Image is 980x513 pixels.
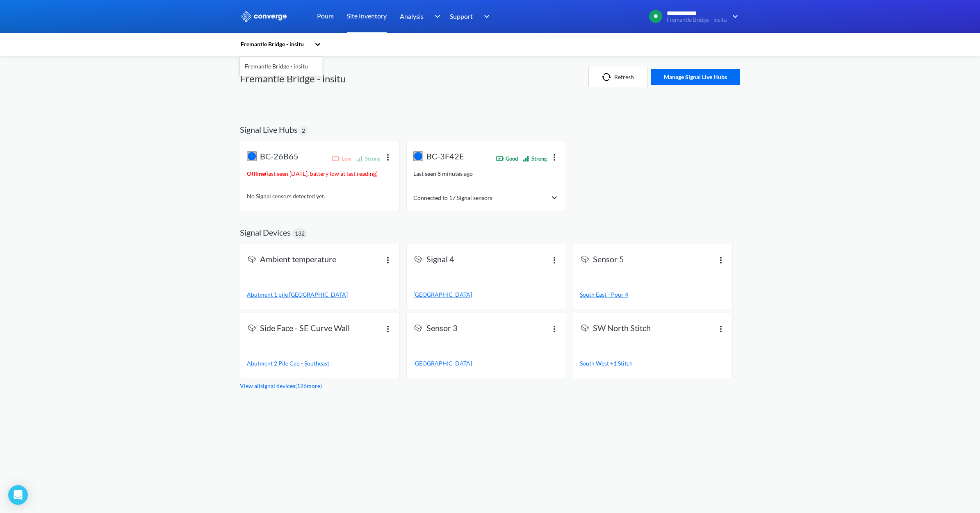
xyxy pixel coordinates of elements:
span: 2 [302,126,305,135]
img: Battery good [496,154,504,163]
img: downArrow.svg [429,11,442,21]
img: icon-refresh.svg [602,73,614,81]
span: BC-3F42E [426,151,464,163]
img: downArrow.svg [727,11,740,21]
span: No Signal sensors detected yet. [247,193,325,200]
div: Fremantle Bridge - insitu [240,59,322,74]
img: live-hub.svg [413,151,423,161]
h2: Signal Devices [240,227,291,237]
span: Abutment 1 pile [GEOGRAPHIC_DATA] [247,291,348,298]
span: South East - Pour 4 [580,291,628,298]
img: more.svg [383,324,393,334]
img: signal-icon.svg [247,323,257,333]
span: [GEOGRAPHIC_DATA] [413,360,472,367]
a: View all signal devices ( 126 more) [240,382,322,389]
img: more.svg [549,255,559,265]
a: Abutment 2 Pile Cap - Southeast [247,359,393,368]
span: ( last seen [DATE] , battery low at last reading) [247,170,378,177]
img: Network connectivity strong [356,154,363,162]
span: Ambient temperature [260,254,336,266]
button: Manage Signal Live Hubs [651,69,740,85]
img: logo_ewhite.svg [240,11,287,22]
span: 132 [295,229,305,238]
span: SW North Stitch [593,323,651,334]
span: Sensor 3 [426,323,458,334]
img: more.svg [716,255,726,265]
span: Strong [365,154,381,163]
img: signal-icon.svg [580,254,590,264]
strong: Offline [247,170,265,177]
span: Abutment 2 Pile Cap - Southeast [247,360,329,367]
img: Network connectivity strong [522,154,530,162]
a: [GEOGRAPHIC_DATA] [413,290,559,299]
a: South East - Pour 4 [580,290,726,299]
span: Fremantle Bridge - insitu [667,17,727,23]
img: signal-icon.svg [247,254,257,264]
span: [GEOGRAPHIC_DATA] [413,291,472,298]
span: Support [450,11,473,21]
span: Connected to 17 Signal sensors [413,193,492,202]
h2: Signal Live Hubs [240,125,298,134]
img: more.svg [549,152,559,162]
span: Strong [531,154,547,163]
a: South West +1 Stitch [580,359,726,368]
img: chevron-right.svg [549,193,559,203]
span: Analysis [400,11,424,21]
div: Open Intercom Messenger [8,485,28,505]
span: Side Face - SE Curve Wall [260,323,350,334]
span: Sensor 5 [593,254,624,266]
a: Abutment 1 pile [GEOGRAPHIC_DATA] [247,290,393,299]
img: downArrow.svg [479,11,492,21]
a: [GEOGRAPHIC_DATA] [413,359,559,368]
img: Battery low [332,154,340,163]
img: more.svg [383,152,393,162]
span: Good [506,154,518,163]
span: Last seen 8 minutes ago [413,170,473,177]
img: more.svg [549,324,559,334]
span: Signal 4 [426,254,454,266]
img: more.svg [383,255,393,265]
span: South West +1 Stitch [580,360,633,367]
img: signal-icon.svg [413,254,423,264]
div: Fremantle Bridge - insitu [240,40,310,49]
img: live-hub.svg [247,151,257,161]
img: signal-icon.svg [580,323,590,333]
button: Refresh [588,67,647,87]
h1: Fremantle Bridge - insitu [240,72,346,85]
span: Low [342,154,351,163]
span: BC-26B65 [260,151,299,163]
img: more.svg [716,324,726,334]
img: signal-icon.svg [413,323,423,333]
